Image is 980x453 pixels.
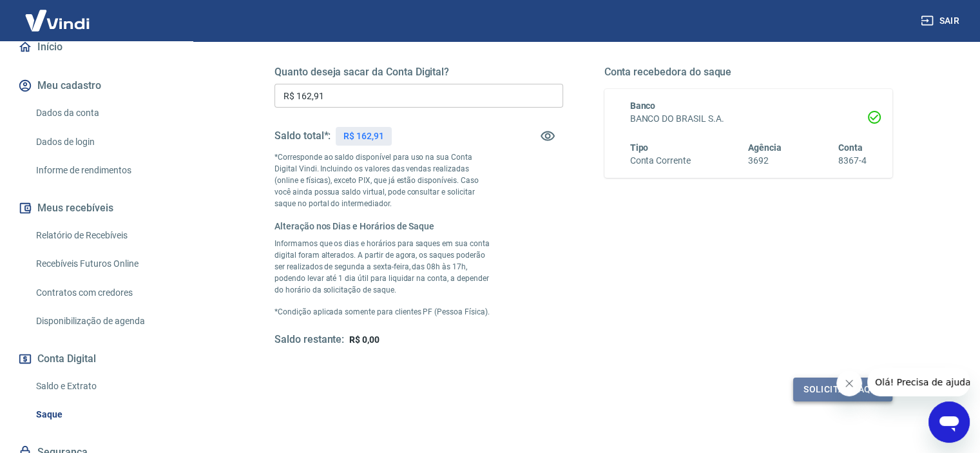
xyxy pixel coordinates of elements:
h6: 8367-4 [838,154,867,168]
span: Conta [838,142,863,153]
a: Contratos com credores [31,280,177,306]
p: *Condição aplicada somente para clientes PF (Pessoa Física). [274,306,491,318]
span: R$ 0,00 [349,334,380,345]
h6: 3692 [748,154,782,168]
a: Recebíveis Futuros Online [31,251,177,277]
h5: Saldo restante: [274,333,344,347]
iframe: Fechar mensagem [836,371,862,396]
a: Relatório de Recebíveis [31,222,177,249]
p: *Corresponde ao saldo disponível para uso na sua Conta Digital Vindi. Incluindo os valores das ve... [274,151,491,209]
iframe: Botão para abrir a janela de mensagens [928,401,970,443]
span: Tipo [630,142,649,153]
a: Início [15,33,177,61]
a: Dados de login [31,129,177,155]
a: Dados da conta [31,100,177,126]
p: Informamos que os dias e horários para saques em sua conta digital foram alterados. A partir de a... [274,238,491,296]
span: Banco [630,101,656,111]
a: Informe de rendimentos [31,157,177,184]
button: Meu cadastro [15,72,177,100]
a: Disponibilização de agenda [31,308,177,334]
h5: Saldo total*: [274,130,331,142]
h5: Quanto deseja sacar da Conta Digital? [274,66,563,79]
button: Conta Digital [15,345,177,373]
span: Agência [748,142,782,153]
h6: BANCO DO BRASIL S.A. [630,112,867,126]
a: Saque [31,401,177,428]
button: Sair [918,9,965,33]
button: Solicitar saque [793,378,892,401]
iframe: Mensagem da empresa [867,368,970,396]
h5: Conta recebedora do saque [604,66,893,79]
img: Vindi [15,1,99,40]
h6: Alteração nos Dias e Horários de Saque [274,220,491,233]
p: R$ 162,91 [343,130,384,143]
h6: Conta Corrente [630,154,691,168]
span: Olá! Precisa de ajuda? [8,9,108,19]
a: Saldo e Extrato [31,373,177,400]
button: Meus recebíveis [15,194,177,222]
